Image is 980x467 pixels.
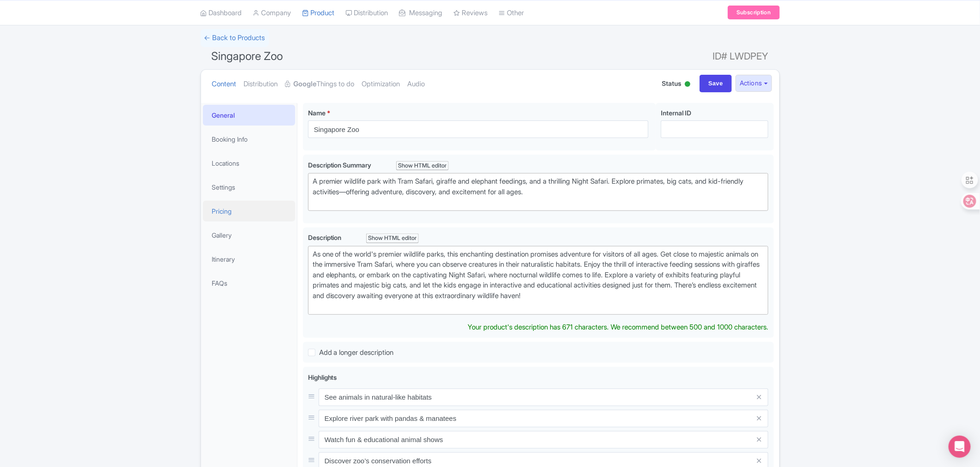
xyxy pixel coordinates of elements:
[468,322,768,333] div: Your product's description has 671 characters. We recommend between 500 and 1000 characters.
[203,153,295,174] a: Locations
[212,70,237,99] a: Content
[396,161,449,171] div: Show HTML editor
[408,70,425,99] a: Audio
[700,75,732,92] input: Save
[662,78,681,88] span: Status
[308,233,343,241] span: Description
[683,78,692,92] div: Active
[308,161,373,169] span: Description Summary
[736,75,772,92] button: Actions
[362,70,400,99] a: Optimization
[203,201,295,222] a: Pricing
[308,373,337,381] span: Highlights
[203,225,295,245] a: Gallery
[319,348,394,357] span: Add a longer description
[308,109,326,117] span: Name
[285,70,355,99] a: GoogleThings to do
[203,273,295,293] a: FAQs
[661,109,691,117] span: Internal ID
[713,47,769,66] span: ID# LWDPEY
[203,249,295,269] a: Itinerary
[949,436,971,458] div: Open Intercom Messenger
[203,177,295,198] a: Settings
[244,70,278,99] a: Distribution
[201,29,269,47] a: ← Back to Products
[313,249,764,311] div: As one of the world's premier wildlife parks, this enchanting destination promises adventure for ...
[366,233,419,243] div: Show HTML editor
[212,49,283,63] span: Singapore Zoo
[728,6,779,19] a: Subscription
[313,176,764,208] div: A premier wildlife park with Tram Safari, giraffe and elephant feedings, and a thrilling Night Sa...
[203,129,295,150] a: Booking Info
[294,79,317,90] strong: Google
[203,105,295,126] a: General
